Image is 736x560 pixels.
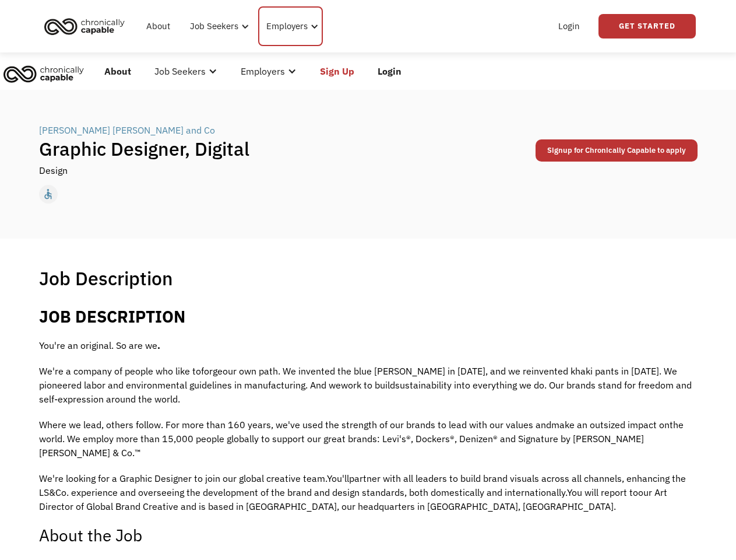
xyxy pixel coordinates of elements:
a: [PERSON_NAME] [PERSON_NAME] and Co [39,123,218,137]
span: make an outsized impact on [551,419,670,430]
div: Job Seekers [183,8,252,45]
div: Employers [266,19,308,33]
div: Design [39,163,68,177]
div: Job Seekers [190,19,238,33]
div: Employers [241,64,285,78]
a: About [93,52,143,90]
img: Chronically Capable logo [41,13,128,39]
h2: About the Job [39,525,698,545]
div: accessible [42,185,54,203]
span: You'll [327,473,349,484]
div: Job Seekers [154,64,206,78]
a: About [139,8,177,45]
p: You're an original. So are we [39,338,698,352]
a: Login [366,52,413,90]
b: . [157,339,160,351]
h1: Graphic Designer, Digital [39,137,533,160]
div: Employers [258,6,323,46]
a: Signup for Chronically Capable to apply [536,139,698,162]
div: Job Seekers [143,52,229,90]
a: Sign Up [308,52,366,90]
span: You will report to [567,487,638,498]
b: JOB DESCRIPTION [39,306,185,327]
a: Get Started [598,14,696,38]
a: home [41,13,133,39]
div: Employers [229,52,308,90]
p: We're looking for a Graphic Designer to join our global creative team. partner with all leaders t... [39,471,698,513]
p: We're a company of people who like to our own path. We invented the blue [PERSON_NAME] in [DATE],... [39,364,698,406]
p: Where we lead, others follow. For more than 160 years, we've used the strength of our brands to l... [39,418,698,460]
div: [PERSON_NAME] [PERSON_NAME] and Co [39,123,215,137]
a: Login [551,8,587,45]
h1: Job Description [39,267,173,290]
span: work to build [341,379,395,391]
span: forge [201,365,223,377]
